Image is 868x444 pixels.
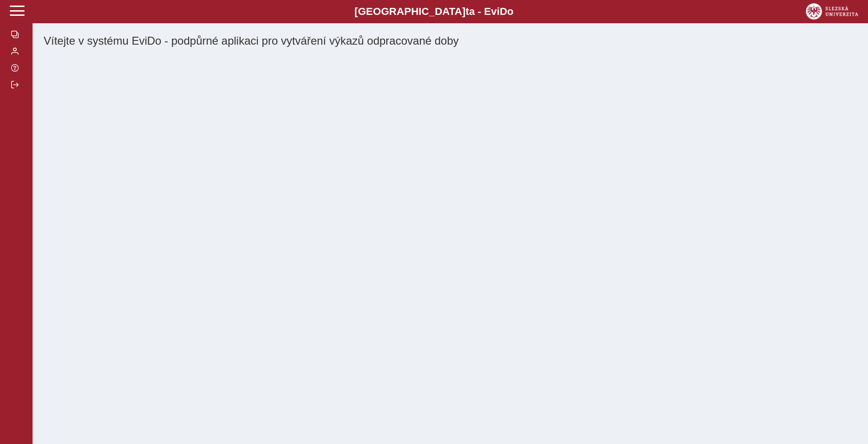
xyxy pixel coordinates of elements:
[28,6,840,18] b: [GEOGRAPHIC_DATA] a - Evi
[465,6,469,17] span: t
[806,3,858,20] img: logo_web_su.png
[44,34,857,47] h1: Vítejte v systému EviDo - podpůrné aplikaci pro vytváření výkazů odpracované doby
[507,6,514,17] span: o
[500,6,507,17] span: D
